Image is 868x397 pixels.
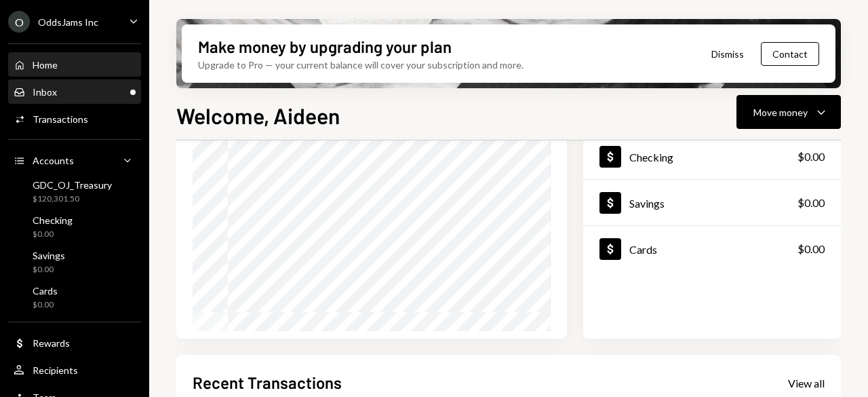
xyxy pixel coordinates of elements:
h1: Welcome, Aideen [176,102,340,129]
a: Home [8,52,141,77]
a: Savings$0.00 [8,246,141,278]
div: Cards [33,285,58,297]
div: Upgrade to Pro — your current balance will cover your subscription and more. [198,58,524,72]
a: Cards$0.00 [583,226,841,271]
div: Cards [629,243,657,256]
div: Checking [33,214,73,226]
button: Move money [736,95,841,129]
div: Savings [33,250,65,261]
button: Contact [761,42,819,66]
div: Transactions [33,113,88,125]
button: Dismiss [694,38,761,70]
div: O [8,11,30,33]
a: Inbox [8,79,141,104]
div: OddsJams Inc [38,16,98,28]
div: View all [788,377,825,390]
div: Inbox [33,86,57,98]
a: Savings$0.00 [583,180,841,225]
a: Recipients [8,358,141,382]
a: GDC_OJ_Treasury$120,301.50 [8,175,141,208]
div: $0.00 [33,299,58,311]
div: $0.00 [797,149,825,165]
div: $0.00 [33,229,73,240]
div: $0.00 [797,241,825,257]
a: Cards$0.00 [8,281,141,314]
div: Checking [629,151,673,164]
div: Savings [629,197,665,210]
div: $0.00 [33,264,65,276]
h2: Recent Transactions [193,371,342,394]
div: Recipients [33,364,78,376]
div: Home [33,59,58,71]
div: GDC_OJ_Treasury [33,179,112,191]
div: Accounts [33,155,74,166]
div: Rewards [33,337,70,349]
a: Rewards [8,330,141,355]
div: Make money by upgrading your plan [198,35,452,58]
a: View all [788,375,825,390]
a: Checking$0.00 [583,134,841,179]
div: $120,301.50 [33,193,112,205]
div: Move money [753,105,808,119]
a: Checking$0.00 [8,210,141,243]
a: Transactions [8,107,141,131]
div: $0.00 [797,195,825,211]
a: Accounts [8,148,141,172]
